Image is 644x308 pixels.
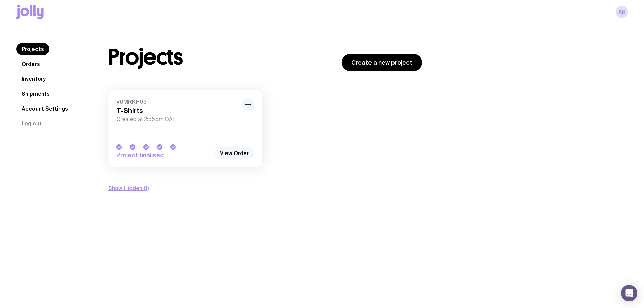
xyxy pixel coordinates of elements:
a: Account Settings [16,102,73,115]
a: View Order [215,147,254,159]
a: AB [616,6,628,18]
a: Orders [16,58,45,70]
button: Show Hidden (1) [108,184,149,192]
h3: T-Shirts [116,106,238,115]
span: Created at 2:55pm[DATE] [116,116,238,123]
span: VUMRKH03 [116,98,238,105]
a: Create a new project [342,54,422,71]
h1: Projects [108,46,183,68]
span: Project finalised [116,151,211,159]
a: Inventory [16,73,51,85]
a: Projects [16,43,49,55]
a: Shipments [16,88,55,100]
button: Log out [16,117,47,129]
div: Open Intercom Messenger [621,285,637,301]
a: VUMRKH03T-ShirtsCreated at 2:55pm[DATE]Project finalised [108,90,262,167]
